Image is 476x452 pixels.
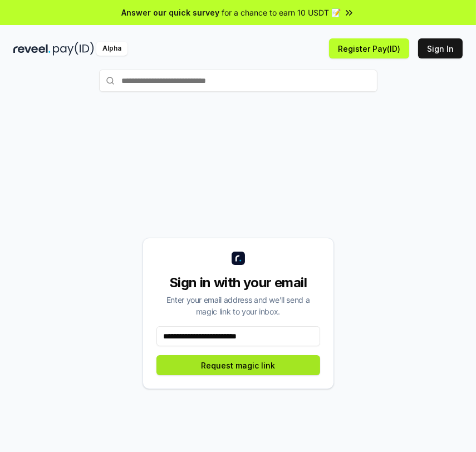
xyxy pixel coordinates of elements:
[122,7,220,18] span: Answer our quick survey
[232,252,245,265] img: logo_small
[96,42,127,56] div: Alpha
[156,355,320,375] button: Request magic link
[156,294,320,317] div: Enter your email address and we’ll send a magic link to your inbox.
[13,42,51,56] img: reveel_dark
[156,274,320,292] div: Sign in with your email
[418,38,463,58] button: Sign In
[329,38,409,58] button: Register Pay(ID)
[53,42,94,56] img: pay_id
[222,7,341,18] span: for a chance to earn 10 USDT 📝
